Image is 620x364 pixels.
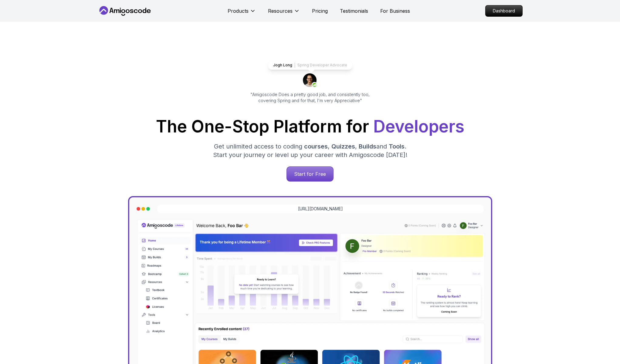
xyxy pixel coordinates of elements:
button: Products [228,7,256,19]
span: courses [304,143,328,150]
span: Builds [359,143,376,150]
a: [URL][DOMAIN_NAME] [298,206,343,212]
p: Jogh Long [273,63,292,68]
a: For Business [380,7,410,15]
span: Tools [389,143,405,150]
p: Get unlimited access to coding , , and . Start your journey or level up your career with Amigosco... [208,142,412,159]
p: Resources [268,7,293,15]
a: Pricing [312,7,328,15]
a: Testimonials [340,7,368,15]
p: Products [228,7,249,15]
p: Dashboard [486,5,522,16]
button: Resources [268,7,300,19]
img: josh long [303,73,317,88]
p: Spring Developer Advocate [297,63,347,68]
p: "Amigoscode Does a pretty good job, and consistently too, covering Spring and for that, I'm very ... [242,92,378,104]
span: Developers [373,116,464,136]
p: Start for Free [287,167,333,181]
a: Dashboard [485,5,523,17]
h1: The One-Stop Platform for [103,118,518,135]
a: Start for Free [286,166,334,182]
span: Quizzes [331,143,355,150]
